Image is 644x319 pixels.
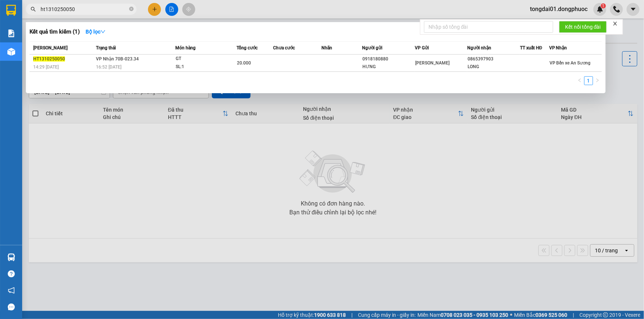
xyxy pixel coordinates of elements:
div: HƯNG [362,63,414,71]
span: close [613,21,618,26]
button: right [593,76,602,85]
span: Chưa cước [273,45,295,50]
li: 1 [584,76,593,85]
div: 0918180880 [362,55,414,63]
a: 1 [585,77,593,85]
span: down [100,29,106,34]
h3: Kết quả tìm kiếm ( 1 ) [30,28,80,36]
span: VP Gửi [415,45,429,50]
strong: Bộ lọc [86,29,106,35]
span: notification [8,287,15,294]
span: search [31,7,36,12]
span: TT xuất HĐ [520,45,543,50]
span: [PERSON_NAME] [415,60,450,66]
input: Nhập số tổng đài [424,21,553,33]
span: Người nhận [467,45,491,50]
span: Món hàng [175,45,196,50]
span: Kết nối tổng đài [565,23,601,31]
span: Nhãn [322,45,333,50]
img: warehouse-icon [7,48,15,56]
span: Tổng cước [237,45,258,50]
span: 20.000 [237,60,251,66]
span: left [578,78,582,83]
span: HT1310250050 [33,56,65,62]
span: [PERSON_NAME] [33,45,68,50]
span: right [595,78,600,83]
button: Bộ lọcdown [80,26,111,38]
span: close-circle [129,7,134,11]
li: Previous Page [575,76,584,85]
span: VP Nhận 70B-023.34 [96,56,139,62]
input: Tìm tên, số ĐT hoặc mã đơn [41,5,128,13]
span: message [8,304,15,311]
span: 14:29 [DATE] [33,64,59,70]
span: close-circle [129,6,134,13]
li: Next Page [593,76,602,85]
img: warehouse-icon [7,253,15,261]
div: GT [176,55,231,63]
span: VP Nhận [549,45,567,50]
img: logo-vxr [6,5,16,16]
span: 16:52 [DATE] [96,64,121,70]
span: VP Bến xe An Sương [550,60,591,66]
div: SL: 1 [176,63,231,71]
button: left [575,76,584,85]
img: solution-icon [7,29,15,37]
span: Người gửi [362,45,382,50]
div: 0865397903 [468,55,520,63]
span: question-circle [8,270,15,277]
span: Trạng thái [96,45,116,50]
div: LONG [468,63,520,71]
button: Kết nối tổng đài [559,21,607,33]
